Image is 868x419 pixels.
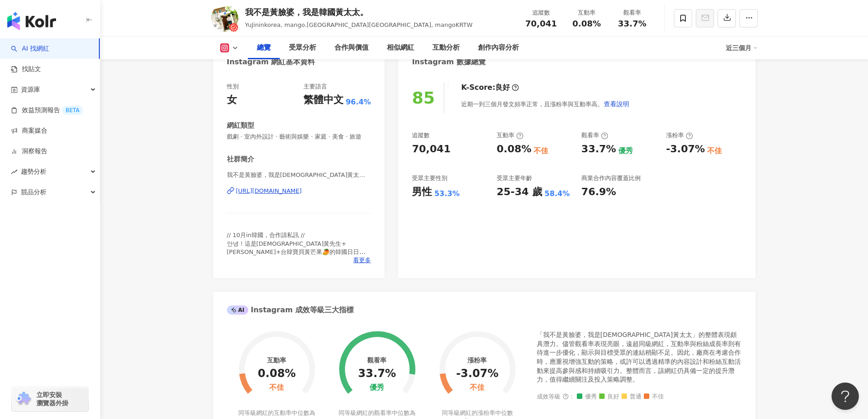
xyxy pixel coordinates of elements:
div: 女 [227,93,237,107]
div: 不佳 [707,146,722,156]
div: 觀看率 [581,131,608,140]
div: 網紅類型 [227,121,254,130]
div: 受眾主要年齡 [497,174,532,182]
span: 普通 [621,393,642,400]
div: AI [227,305,249,315]
a: 洞察報告 [11,147,47,156]
span: 立即安裝 瀏覽器外掛 [36,391,68,407]
div: 男性 [412,185,432,199]
a: [URL][DOMAIN_NAME] [227,187,371,195]
div: 性別 [227,83,239,91]
div: 追蹤數 [412,131,430,140]
span: 看更多 [353,256,371,264]
div: 社群簡介 [227,155,254,164]
div: -3.07% [666,142,705,156]
img: chrome extension [15,392,32,406]
div: 繁體中文 [303,93,344,107]
a: 商案媒合 [11,126,47,135]
div: 觀看率 [615,8,650,17]
span: 戲劇 · 室內外設計 · 藝術與娛樂 · 家庭 · 美食 · 旅遊 [227,133,371,141]
div: 合作與價值 [334,42,369,53]
span: 競品分析 [21,182,46,202]
span: 趨勢分析 [21,161,46,182]
span: // 10月in韓國，合作請私訊 // 안녕！這是[DEMOGRAPHIC_DATA]黃先生+[PERSON_NAME]+台韓寶貝黃芒果🥭的韓國日日劇現場😂 우리는🇰🇷남편+🇹🇼와이프+우리아들... [227,232,366,288]
div: -3.07% [456,367,498,380]
div: 漲粉率 [467,357,487,364]
div: 成效等級 ： [537,393,742,400]
span: 33.7% [618,19,646,28]
div: 良好 [495,83,510,93]
div: K-Score : [461,83,519,93]
div: 「我不是黃臉婆，我是[DEMOGRAPHIC_DATA]黃太太」的整體表現頗具潛力。儘管觀看率表現亮眼，遠超同級網紅，互動率與粉絲成長率則有待進一步優化，顯示與目標受眾的連結稍顯不足。因此，廠商... [537,331,742,384]
a: 找貼文 [11,65,41,74]
button: 查看說明 [603,95,630,113]
div: 0.08% [497,142,531,156]
div: 我不是黃臉婆，我是韓國黃太太。 [245,6,473,18]
span: 不佳 [644,393,664,400]
div: 優秀 [370,383,384,392]
div: 互動率 [267,357,286,364]
div: 76.9% [581,185,616,199]
span: 我不是黃臉婆，我是[DEMOGRAPHIC_DATA]黃太太✨ | tw_mango_korea [227,171,371,179]
div: 受眾主要性別 [412,174,447,182]
div: 追蹤數 [524,8,559,17]
span: YuJininkorea, mango.[GEOGRAPHIC_DATA][GEOGRAPHIC_DATA], mangoKRTW [245,21,473,28]
span: 查看說明 [604,100,629,108]
div: 不佳 [534,146,548,156]
a: 效益預測報告BETA [11,106,83,115]
div: Instagram 數據總覽 [412,57,486,67]
div: 商業合作內容覆蓋比例 [581,174,641,182]
a: searchAI 找網紅 [11,44,49,53]
div: 優秀 [618,146,633,156]
div: [URL][DOMAIN_NAME] [236,187,302,195]
div: 受眾分析 [289,42,316,53]
div: 85 [412,88,435,107]
div: 創作內容分析 [478,42,519,53]
div: 33.7% [581,142,616,156]
span: rise [11,169,17,175]
span: 0.08% [572,19,601,28]
span: 96.4% [346,97,371,107]
span: 70,041 [525,19,557,28]
div: 相似網紅 [387,42,414,53]
div: 近三個月 [726,41,758,55]
div: 總覽 [257,42,271,53]
span: 良好 [599,393,619,400]
iframe: Help Scout Beacon - Open [832,383,859,410]
div: Instagram 成效等級三大指標 [227,305,354,315]
span: 優秀 [577,393,597,400]
div: 0.08% [258,367,296,380]
div: 25-34 歲 [497,185,542,199]
div: 近期一到三個月發文頻率正常，且漲粉率與互動率高。 [461,95,630,113]
img: logo [7,12,56,30]
div: 53.3% [434,189,460,199]
div: 觀看率 [367,357,386,364]
div: 33.7% [358,367,396,380]
span: 資源庫 [21,79,40,100]
div: 70,041 [412,142,451,156]
img: KOL Avatar [211,5,238,32]
div: 互動率 [497,131,524,140]
div: 58.4% [544,189,570,199]
div: Instagram 網紅基本資料 [227,57,315,67]
div: 主要語言 [303,83,327,91]
div: 互動分析 [432,42,460,53]
div: 不佳 [269,383,284,392]
a: chrome extension立即安裝 瀏覽器外掛 [12,387,88,411]
div: 互動率 [570,8,604,17]
div: 不佳 [470,383,484,392]
div: 漲粉率 [666,131,693,140]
